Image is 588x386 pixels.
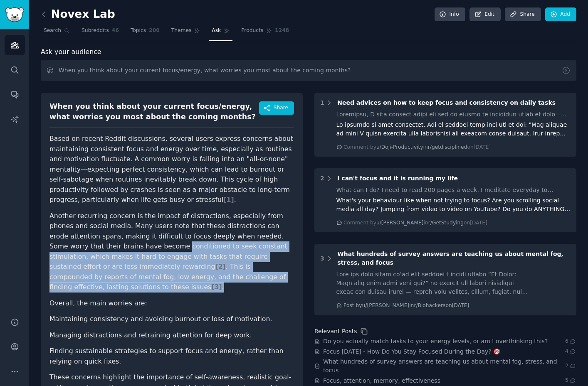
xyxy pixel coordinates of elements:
div: Comment by in on [DATE] [343,144,491,151]
h2: Novex Lab [41,8,115,21]
a: Add [545,7,576,22]
a: Search [41,24,73,41]
a: Topics200 [128,24,163,41]
span: u/Doji-Productivity [376,144,423,150]
div: 2 [320,174,324,183]
div: What's your behaviour like when not trying to focus? Are you scrolling social media all day? Jump... [336,196,571,214]
div: What can I do? I need to read 200 pages a week. I meditate everyday to improve focus, but it does... [336,186,571,194]
a: Share [505,7,541,22]
span: Topics [131,27,146,34]
span: Subreddits [82,27,109,34]
span: r/GetStudying [428,220,464,226]
span: 4 [565,348,576,355]
div: Comment by in on [DATE] [343,219,487,227]
span: Products [241,27,263,34]
span: Share [274,104,288,112]
span: [ 3 ] [211,283,222,291]
li: Maintaining consistency and avoiding burnout or loss of motivation. [49,314,294,325]
input: Ask this audience a question... [41,60,576,81]
div: 3 [320,254,324,263]
span: 200 [149,27,160,34]
span: 46 [112,27,119,34]
span: Ask your audience [41,47,101,57]
a: Edit [469,7,501,22]
span: [ 2 ] [215,263,225,270]
button: Share [259,101,294,115]
a: Info [435,7,465,22]
img: GummySearch logo [5,7,24,22]
div: Relevant Posts [314,327,357,336]
li: Managing distractions and retraining attention for deep work. [49,330,294,341]
span: What hundreds of survey answers are teaching us about mental fog, stress, and focus [337,251,563,266]
a: Subreddits46 [79,24,122,41]
p: Another recurring concern is the impact of distractions, especially from phones and social media.... [49,211,294,293]
span: 2 [565,362,576,370]
span: 6 [565,338,576,345]
a: Focus, attention, memory, effectiveness [323,376,440,385]
span: Need advices on how to keep focus and consistency on daily tasks [337,99,556,106]
div: Post by u/[PERSON_NAME] in r/Biohackers on [DATE] [343,302,469,310]
span: [ 1 ] [223,196,234,204]
span: Themes [171,27,192,34]
div: Lore ips dolo sitam co’ad elit seddoei t incidi utlabo “Et Dolor: Magn aliq enim admi veni qui?” ... [336,270,532,296]
div: Lo ipsumdo si amet consectet. Adi el seddoei temp inci utl et dol: "Mag aliquae ad mini V quisn e... [336,120,571,138]
span: 5 [565,377,576,384]
span: Search [44,27,61,34]
span: u/[PERSON_NAME] [376,220,424,226]
li: Finding sustainable strategies to support focus and energy, rather than relying on quick fixes. [49,346,294,366]
a: What hundreds of survey answers are teaching us about mental fog, stress, and focus [323,357,565,375]
a: Do you actually match tasks to your energy levels, or am I overthinking this? [323,337,548,346]
div: Loremipsu, D sita consect adipi eli sed do eiusmo te incididun utlab et dolo—magnaal, enimadmi, v... [336,110,571,119]
span: I can't focus and it is running my life [337,175,458,182]
div: When you think about your current focus/energy, what worries you most about the coming months? [49,101,259,122]
a: Products1248 [238,24,292,41]
span: Ask [212,27,221,34]
a: Ask [209,24,232,41]
span: r/getdisciplined [428,144,467,150]
p: Overall, the main worries are: [49,298,294,309]
a: Focus [DATE] - How Do You Stay Focused During the Day? 🎯 [323,347,500,356]
span: 1248 [275,27,289,34]
a: Themes [168,24,203,41]
p: Based on recent Reddit discussions, several users express concerns about maintaining consistent f... [49,134,294,205]
div: 1 [320,98,324,107]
